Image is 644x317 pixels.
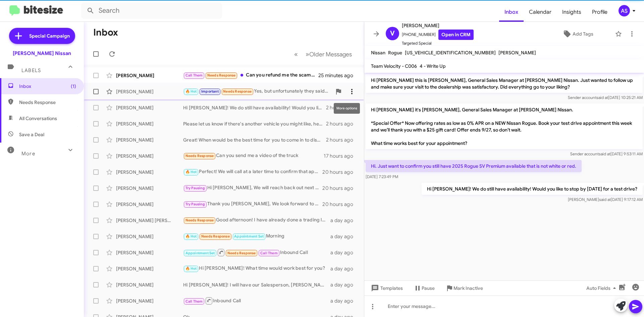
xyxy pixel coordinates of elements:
div: [PERSON_NAME] [116,153,183,159]
div: a day ago [330,265,359,272]
span: [PERSON_NAME] [498,50,536,56]
span: Call Them [185,299,203,304]
div: [PERSON_NAME] [PERSON_NAME] [116,217,183,224]
div: a day ago [330,281,359,288]
span: All Conversations [19,115,57,122]
button: AS [613,5,637,16]
span: Pause [422,282,435,294]
span: 🔥 Hot [185,266,197,271]
button: Pause [408,282,440,294]
span: « [294,50,298,58]
span: » [306,50,309,58]
span: Special Campaign [29,33,70,39]
button: Next [302,47,356,61]
span: Try Pausing [185,202,205,206]
div: [PERSON_NAME] [116,298,183,304]
div: [PERSON_NAME] [116,104,183,111]
div: a day ago [330,298,359,304]
span: Auto Fields [586,282,619,294]
a: Insights [557,2,587,22]
div: a day ago [330,217,359,224]
div: 17 hours ago [324,153,359,159]
div: Thank you [PERSON_NAME], We look forward to meeting with you! [183,200,322,208]
span: [PERSON_NAME] [DATE] 9:17:12 AM [568,197,643,202]
span: said at [596,95,608,100]
span: Call Them [260,251,278,255]
div: 20 hours ago [322,169,359,175]
span: said at [599,151,610,156]
span: 4 - Write Up [420,63,446,69]
div: Great! When would be the best time for you to come in to discuss your vehicle? Let me know! [183,137,326,143]
input: Search [81,3,222,19]
button: Mark Inactive [440,282,488,294]
p: Hi [PERSON_NAME]! We do still have availability! Would you like to stop by [DATE] for a test drive? [422,183,643,195]
div: 2 hours ago [326,137,359,143]
span: V [390,28,395,39]
span: Needs Response [227,251,256,255]
button: Previous [290,47,302,61]
div: Hi [PERSON_NAME], We will reach back out next week, and see when it's a better time for you! [183,184,322,192]
div: [PERSON_NAME] [116,169,183,175]
span: 🔥 Hot [185,170,197,174]
div: [PERSON_NAME] [116,137,183,143]
div: Hi [PERSON_NAME]! What time would work best for you? [183,265,330,272]
div: Good afternoon! I have already done a trading last night with the assistance of [PERSON_NAME] [183,216,330,224]
a: Inbox [499,2,524,22]
button: Add Tags [543,28,612,40]
div: [PERSON_NAME] [116,249,183,256]
div: Inbound Call [183,248,330,257]
a: Calendar [524,2,557,22]
div: Can you refund me the scam of Nissan finance in my account of lying to me about balance status an... [183,71,318,79]
nav: Page navigation example [290,47,356,61]
span: Call Them [185,73,203,77]
div: [PERSON_NAME] [116,201,183,208]
div: [PERSON_NAME] [116,88,183,95]
span: Important [201,89,219,94]
p: Hi [PERSON_NAME] it's [PERSON_NAME], General Sales Manager at [PERSON_NAME] Nissan. *Special Offe... [366,104,643,149]
span: 🔥 Hot [185,89,197,94]
span: Save a Deal [19,131,44,138]
div: [PERSON_NAME] [116,72,183,79]
span: Needs Response [19,99,76,106]
span: More [21,151,35,157]
span: Needs Response [223,89,252,94]
div: [PERSON_NAME] Nissan [13,50,71,57]
div: Yes, but unfortunately they said I wouldn't qualify even if I traded in 2 vehicles. It was funny ... [183,88,332,95]
span: Nissan [371,50,385,56]
span: Needs Response [207,73,236,77]
button: Templates [364,282,408,294]
div: 20 hours ago [322,201,359,208]
div: Perfect! We will call at a later time to confirm that appointment with you, Thank you [PERSON_NAME]! [183,168,322,176]
div: Inbound Call [183,297,330,305]
span: Needs Response [185,218,214,222]
span: Sender account [DATE] 9:53:11 AM [570,151,643,156]
div: Hi [PERSON_NAME]! I will have our Salesperson, [PERSON_NAME], send you the breakdown shortly! [183,281,330,288]
span: said at [599,197,611,202]
div: Morning [183,232,330,240]
span: Older Messages [309,51,352,58]
div: AS [619,5,630,16]
div: 25 minutes ago [318,72,359,79]
div: Hi [PERSON_NAME]! We do still have availability! Would you like to stop by [DATE] for a test drive? [183,104,326,111]
span: Appointment Set [185,251,215,255]
div: 20 hours ago [322,185,359,192]
button: Auto Fields [581,282,624,294]
span: [DATE] 7:23:49 PM [366,174,398,179]
a: Special Campaign [9,28,75,44]
div: [PERSON_NAME] [116,281,183,288]
div: [PERSON_NAME] [116,265,183,272]
a: Profile [587,2,613,22]
div: [PERSON_NAME] [116,233,183,240]
span: [US_VEHICLE_IDENTIFICATION_NUMBER] [405,50,496,56]
h1: Inbox [93,27,118,38]
span: Team Velocity - C006 [371,63,417,69]
span: [PHONE_NUMBER] [402,30,474,40]
a: Open in CRM [438,30,474,40]
span: (1) [71,83,76,90]
div: More options [334,103,360,114]
p: Hi [PERSON_NAME] this is [PERSON_NAME], General Sales Manager at [PERSON_NAME] Nissan. Just wante... [366,74,643,93]
span: [PERSON_NAME] [402,21,474,30]
span: Sender account [DATE] 10:25:21 AM [568,95,643,100]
